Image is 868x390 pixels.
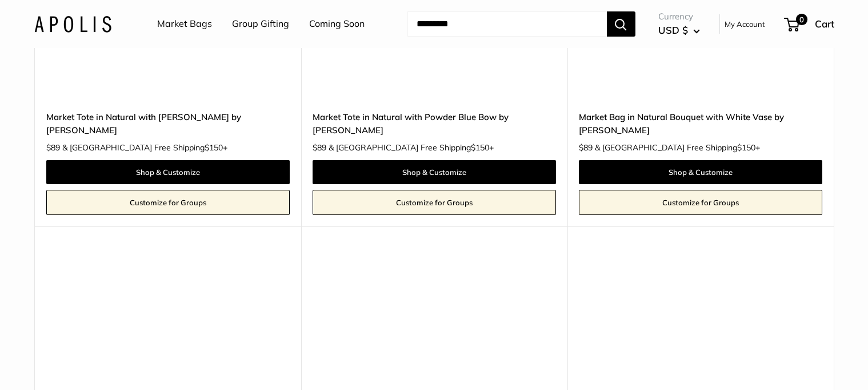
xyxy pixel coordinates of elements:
a: Customize for Groups [313,190,556,215]
a: Market Tote in Natural with Powder Blue Bow by [PERSON_NAME] [313,110,556,137]
a: Shop & Customize [579,160,822,184]
span: 0 [795,14,807,25]
a: Shop & Customize [46,160,290,184]
span: $150 [471,142,489,153]
input: Search... [407,11,607,37]
span: $150 [737,142,755,153]
button: Search [607,11,635,37]
span: $89 [46,142,60,153]
button: USD $ [658,21,700,39]
span: $150 [205,142,223,153]
a: My Account [725,17,765,31]
span: USD $ [658,24,688,36]
span: Cart [815,18,834,30]
img: Apolis [34,15,111,32]
a: Customize for Groups [579,190,822,215]
a: Customize for Groups [46,190,290,215]
a: Market Tote in Natural with [PERSON_NAME] by [PERSON_NAME] [46,110,290,137]
span: & [GEOGRAPHIC_DATA] Free Shipping + [595,144,760,152]
a: Market Bag in Natural Bouquet with White Vase by [PERSON_NAME] [579,110,822,137]
span: $89 [313,142,326,153]
span: Currency [658,9,700,25]
a: Group Gifting [232,15,289,33]
a: Market Bags [157,15,212,33]
span: & [GEOGRAPHIC_DATA] Free Shipping + [62,144,227,152]
span: & [GEOGRAPHIC_DATA] Free Shipping + [329,144,494,152]
span: $89 [579,142,593,153]
a: Shop & Customize [313,160,556,184]
a: 0 Cart [785,15,834,33]
a: Coming Soon [309,15,365,33]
